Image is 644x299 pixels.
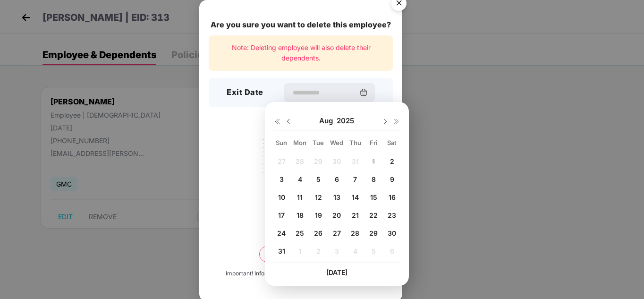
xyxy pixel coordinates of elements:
span: 20 [332,211,341,219]
span: 15 [370,193,377,201]
span: 11 [297,193,303,201]
div: Fri [365,138,382,147]
span: 6 [335,175,339,183]
span: 14 [352,193,359,201]
div: Sat [384,138,400,147]
span: 13 [333,193,340,201]
div: Note: Deleting employee will also delete their dependents. [209,35,393,71]
div: Sun [273,138,290,147]
div: Are you sure you want to delete this employee? [209,19,393,31]
span: 2 [390,157,394,165]
span: 19 [315,211,322,219]
span: 21 [352,211,359,219]
span: 16 [389,193,396,201]
span: 26 [314,229,322,237]
span: 7 [353,175,357,183]
h3: Exit Date [227,86,263,99]
span: 18 [297,211,304,219]
div: Thu [347,138,364,147]
img: svg+xml;base64,PHN2ZyBpZD0iRHJvcGRvd24tMzJ4MzIiIHhtbG5zPSJodHRwOi8vd3d3LnczLm9yZy8yMDAwL3N2ZyIgd2... [381,118,389,125]
span: 23 [388,211,396,219]
img: svg+xml;base64,PHN2ZyB4bWxucz0iaHR0cDovL3d3dy53My5vcmcvMjAwMC9zdmciIHdpZHRoPSIxNiIgaGVpZ2h0PSIxNi... [273,118,281,125]
div: Mon [292,138,308,147]
button: Delete permanently [259,246,342,262]
span: [DATE] [326,268,347,276]
img: svg+xml;base64,PHN2ZyBpZD0iQ2FsZW5kYXItMzJ4MzIiIHhtbG5zPSJodHRwOi8vd3d3LnczLm9yZy8yMDAwL3N2ZyIgd2... [360,89,367,96]
span: 8 [372,175,376,183]
span: 5 [316,175,321,183]
div: Tue [310,138,327,147]
span: 31 [278,247,285,255]
span: Aug [319,116,337,126]
span: 30 [388,229,396,237]
span: 27 [333,229,341,237]
span: 22 [369,211,378,219]
span: 10 [278,193,285,201]
span: 28 [351,229,359,237]
img: svg+xml;base64,PHN2ZyB4bWxucz0iaHR0cDovL3d3dy53My5vcmcvMjAwMC9zdmciIHdpZHRoPSIxNiIgaGVpZ2h0PSIxNi... [393,118,400,125]
span: 29 [369,229,378,237]
span: 3 [280,175,284,183]
img: svg+xml;base64,PHN2ZyBpZD0iRHJvcGRvd24tMzJ4MzIiIHhtbG5zPSJodHRwOi8vd3d3LnczLm9yZy8yMDAwL3N2ZyIgd2... [285,118,292,125]
span: 12 [315,193,322,201]
div: Important! Information once deleted, can’t be recovered. [226,269,376,278]
span: 25 [296,229,304,237]
span: 17 [278,211,285,219]
span: 4 [298,175,302,183]
span: 24 [277,229,286,237]
span: 2025 [337,116,354,126]
img: svg+xml;base64,PHN2ZyB4bWxucz0iaHR0cDovL3d3dy53My5vcmcvMjAwMC9zdmciIHdpZHRoPSIyMjQiIGhlaWdodD0iMT... [248,134,354,207]
div: Wed [329,138,345,147]
span: 9 [390,175,394,183]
